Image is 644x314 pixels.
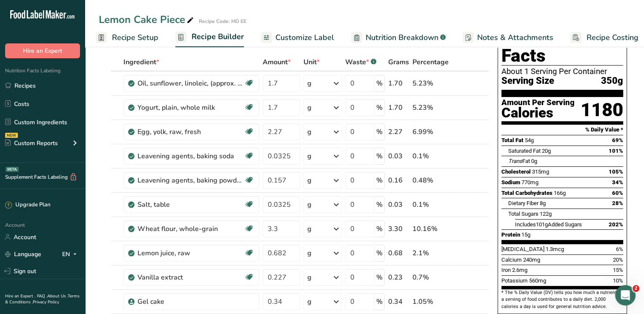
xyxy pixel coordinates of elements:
div: 2.27 [388,127,409,137]
a: Privacy Policy [33,299,59,305]
div: g [307,103,312,113]
span: 54g [525,137,534,143]
div: 0.16 [388,175,409,186]
span: Recipe Setup [112,32,158,43]
h1: Nutrition Facts [501,26,623,66]
span: Calcium [501,257,522,263]
span: 60% [612,190,623,196]
span: 101g [536,221,548,228]
div: 1.05% [412,297,449,307]
div: Gel cake [137,297,244,307]
div: BETA [6,167,19,172]
span: 6% [616,246,623,252]
span: Iron [501,267,511,273]
span: Saturated Fat [508,148,541,154]
div: 0.1% [412,151,449,161]
a: Recipe Builder [175,27,244,48]
span: Nutrition Breakdown [366,32,438,43]
div: Calories [501,107,575,119]
span: Sodium [501,179,520,186]
section: * The % Daily Value (DV) tells you how much a nutrient in a serving of food contributes to a dail... [501,289,623,310]
div: Vanilla extract [137,272,244,283]
span: Recipe Builder [192,31,244,43]
div: Recipe Code: MD EE [199,17,246,25]
div: Upgrade Plan [5,201,50,209]
a: Terms & Conditions . [5,293,80,305]
div: Oil, sunflower, linoleic, (approx. 65%) [137,78,244,88]
a: Recipe Costing [570,28,638,47]
span: 20g [542,148,551,154]
div: 2.1% [412,248,449,258]
span: [MEDICAL_DATA] [501,246,544,252]
span: Total Carbohydrates [501,190,552,196]
div: 0.7% [412,272,449,283]
span: Recipe Costing [587,32,638,43]
div: g [307,175,312,186]
div: 1.70 [388,103,409,113]
div: Egg, yolk, raw, fresh [137,127,244,137]
span: Total Fat [501,137,524,143]
span: 350g [601,76,623,86]
span: Fat [508,158,530,164]
div: Waste [345,57,376,67]
div: 0.03 [388,200,409,210]
div: 0.03 [388,151,409,161]
div: 0.1% [412,200,449,210]
a: Hire an Expert . [5,293,35,299]
span: Dietary Fiber [508,200,538,206]
div: 3.30 [388,224,409,234]
span: 2 [633,285,639,292]
div: g [307,272,312,283]
span: Customize Label [275,32,334,43]
a: Language [5,247,41,262]
div: Lemon juice, raw [137,248,244,258]
div: 1.70 [388,78,409,88]
div: 5.23% [412,78,449,88]
div: 0.34 [388,297,409,307]
a: About Us . [47,293,68,299]
div: Salt, table [137,200,244,210]
span: 8g [540,200,546,206]
span: Grams [388,57,409,67]
div: EN [62,249,80,259]
div: g [307,127,312,137]
span: 0g [531,158,537,164]
span: 122g [540,211,552,217]
span: 240mg [523,257,540,263]
a: Nutrition Breakdown [351,28,446,47]
span: 101% [609,148,623,154]
div: 6.99% [412,127,449,137]
span: 560mg [529,277,546,284]
div: Lemon Cake Piece [99,12,195,27]
div: Amount Per Serving [501,99,575,107]
span: Includes Added Sugars [515,221,582,228]
span: Notes & Attachments [477,32,553,43]
span: 166g [554,190,566,196]
span: Total Sugars [508,211,538,217]
div: Leavening agents, baking soda [137,151,244,161]
span: 770mg [521,179,538,186]
span: Ingredient [123,57,159,67]
span: 202% [609,221,623,228]
span: 15% [613,267,623,273]
div: Custom Reports [5,139,58,148]
span: Percentage [412,57,449,67]
div: 0.23 [388,272,409,283]
div: About 1 Serving Per Container [501,67,623,76]
div: g [307,151,312,161]
span: 315mg [532,168,549,175]
div: 0.48% [412,175,449,186]
span: 2.6mg [512,267,527,273]
span: 28% [612,200,623,206]
div: 0.68 [388,248,409,258]
div: 1180 [581,99,623,121]
a: Notes & Attachments [463,28,553,47]
div: NEW [5,133,18,138]
span: Unit [303,57,320,67]
span: 10% [613,277,623,284]
a: Customize Label [261,28,334,47]
a: Recipe Setup [96,28,158,47]
button: Hire an Expert [5,43,80,58]
div: Wheat flour, whole-grain [137,224,244,234]
div: g [307,248,312,258]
